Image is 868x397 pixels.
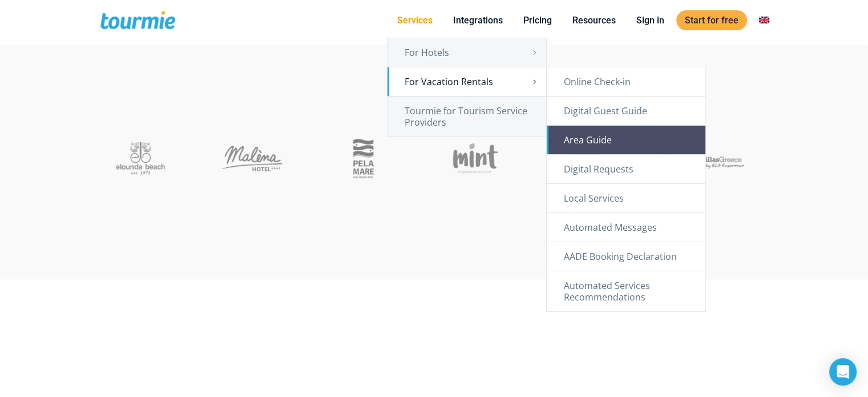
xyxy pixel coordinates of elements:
[547,67,705,96] a: Online Check-in
[387,67,546,96] a: For Vacation Rentals
[547,97,705,125] a: Digital Guest Guide
[547,184,705,212] a: Local Services
[445,13,511,27] a: Integrations
[547,271,705,311] a: Automated Services Recommendations
[829,358,857,386] div: Open Intercom Messenger
[564,13,624,27] a: Resources
[547,242,705,271] a: AADE Booking Declaration
[547,155,705,183] a: Digital Requests
[515,13,560,27] a: Pricing
[676,10,747,30] a: Start for free
[547,126,705,154] a: Area Guide
[387,97,546,137] a: Tourmie for Tourism Service Providers
[547,213,705,242] a: Automated Messages
[387,38,546,67] a: For Hotels
[628,13,673,27] a: Sign in
[389,13,441,27] a: Services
